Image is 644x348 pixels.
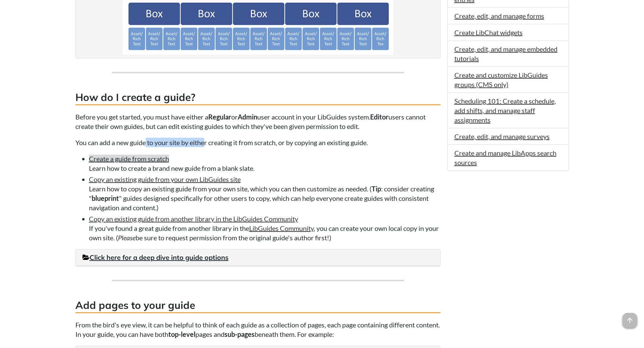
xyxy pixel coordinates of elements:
strong: top-level [168,330,195,338]
p: From the bird's eye view, it can be helpful to think of each guide as a collection of pages, each... [75,320,440,339]
span: arrow_upward [622,313,637,328]
h3: Add pages to your guide [75,298,440,313]
strong: Tip [372,185,381,193]
a: Click here for a deep dive into guide options [82,253,229,262]
a: Create and customize LibGuides groups (CMS only) [454,71,548,88]
a: Copy an existing guide from another library in the LibGuides Community [89,215,298,223]
strong: blueprint [92,194,119,202]
a: Create LibChat widgets [454,28,523,36]
strong: Regular [208,113,231,121]
a: Create a guide from scratch [89,155,169,163]
a: Copy an existing guide from your own LibGuides site [89,175,241,183]
a: Create, edit, and manage surveys [454,132,550,140]
strong: Editor [370,113,388,121]
p: Before you get started, you must have either a or user account in your LibGuides system. users ca... [75,112,440,131]
h3: How do I create a guide? [75,90,440,105]
p: You can add a new guide to your site by either creating it from scratch, or by copying an existin... [75,138,440,147]
a: LibGuides Community [249,224,314,232]
li: Learn how to copy an existing guide from your own site, which you can then customize as needed. (... [89,175,440,212]
a: Create, edit, and manage forms [454,12,544,20]
em: Please [118,234,136,242]
li: If you've found a great guide from another library in the , you can create your own local copy in... [89,214,440,242]
a: arrow_upward [622,314,637,322]
li: Learn how to create a brand new guide from a blank slate. [89,154,440,173]
strong: sub-pages [224,330,255,338]
a: Create and manage LibApps search sources [454,149,556,166]
a: Create, edit, and manage embedded tutorials [454,45,557,62]
a: Scheduling 101: Create a schedule, add shifts, and manage staff assignments [454,97,556,124]
strong: Admin [238,113,257,121]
